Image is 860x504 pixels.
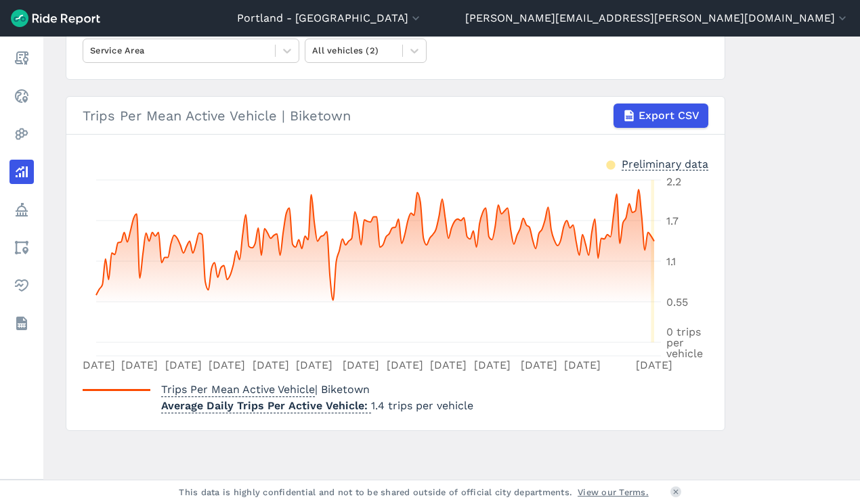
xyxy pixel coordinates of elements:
button: [PERSON_NAME][EMAIL_ADDRESS][PERSON_NAME][DOMAIN_NAME] [465,10,849,26]
tspan: 0.55 [666,296,688,308]
tspan: [DATE] [165,359,202,371]
tspan: per [666,336,684,349]
tspan: [DATE] [209,359,245,371]
a: Health [9,273,34,298]
a: View our Terms. [578,486,649,499]
a: Datasets [9,311,34,336]
tspan: [DATE] [343,359,379,371]
tspan: [DATE] [387,359,423,371]
tspan: vehicle [666,347,703,360]
button: Export CSV [614,104,708,128]
a: Policy [9,198,34,222]
tspan: [DATE] [564,359,601,371]
span: Export CSV [639,108,700,124]
div: Preliminary data [622,156,708,170]
tspan: [DATE] [474,359,511,371]
div: Trips Per Mean Active Vehicle | Biketown [83,104,708,128]
a: Report [9,46,34,70]
tspan: 1.1 [666,255,676,268]
span: Average Daily Trips Per Active Vehicle [161,395,371,413]
tspan: 1.7 [666,214,679,227]
tspan: [DATE] [79,359,115,371]
tspan: [DATE] [296,359,332,371]
p: 1.4 trips per vehicle [161,398,473,414]
tspan: 2.2 [666,175,681,188]
a: Heatmaps [9,122,34,146]
tspan: [DATE] [636,359,672,371]
span: | Biketown [161,383,370,396]
a: Areas [9,235,34,260]
tspan: [DATE] [121,359,158,371]
img: Ride Report [11,9,100,27]
span: Trips Per Mean Active Vehicle [161,379,315,397]
tspan: 0 trips [666,325,701,338]
tspan: [DATE] [521,359,557,371]
tspan: [DATE] [253,359,289,371]
a: Realtime [9,84,34,108]
a: Analyze [9,160,34,184]
tspan: [DATE] [430,359,467,371]
button: Portland - [GEOGRAPHIC_DATA] [237,10,423,26]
